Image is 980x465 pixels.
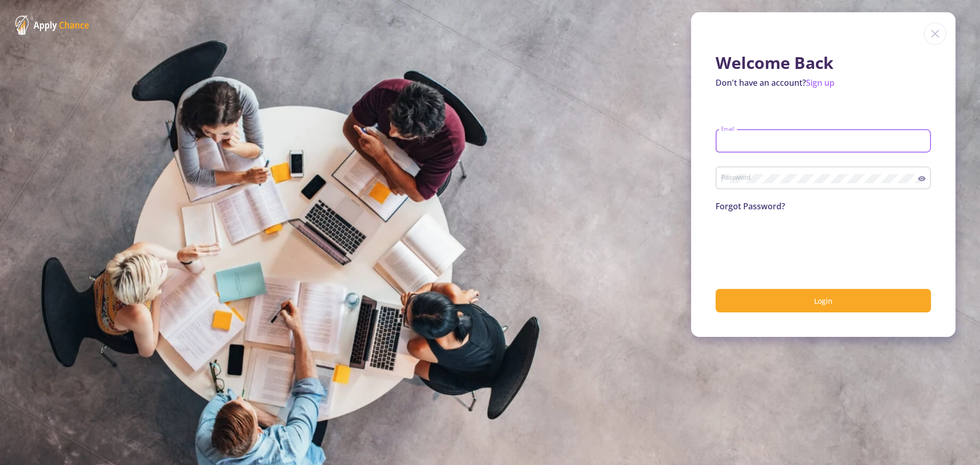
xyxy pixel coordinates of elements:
iframe: reCAPTCHA [716,225,871,264]
span: Login [814,296,832,306]
a: Forgot Password? [716,201,785,212]
h1: Welcome Back [716,53,931,72]
button: Login [716,289,931,313]
a: Sign up [806,77,835,88]
img: close icon [924,22,946,45]
img: ApplyChance Logo [15,15,89,35]
p: Don't have an account? [716,77,931,89]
